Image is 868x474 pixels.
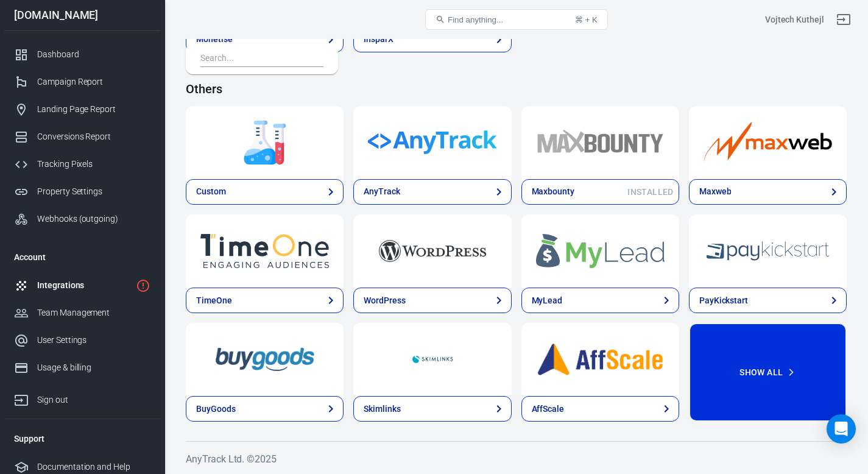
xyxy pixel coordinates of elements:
a: Skimlinks [353,323,511,396]
div: TimeOne [196,294,232,307]
a: Maxweb [689,179,847,205]
div: Property Settings [37,185,150,198]
h4: Others [186,82,847,96]
a: Webhooks (outgoing) [4,205,160,233]
div: Webhooks (outgoing) [37,213,150,225]
img: Skimlinks [368,338,496,381]
div: Open Intercom Messenger [827,414,856,444]
a: Team Management [4,299,160,327]
a: Custom [186,179,344,205]
img: Maxweb [704,121,832,164]
a: Integrations [4,272,160,299]
a: MaxbountyInstalled [521,179,679,205]
a: Campaign Report [4,68,160,96]
img: Maxbounty [536,121,665,164]
a: Dashboard [4,41,160,68]
a: WordPress [353,288,511,313]
div: Conversions Report [37,130,150,143]
a: InsparX [353,27,511,52]
span: Installed [627,185,674,200]
div: Campaign Report [37,76,150,88]
a: PayKickstart [689,214,847,288]
a: Property Settings [4,178,160,205]
a: TimeOne [186,288,344,313]
div: Monetise [196,33,233,46]
img: BuyGoods [200,338,329,381]
img: AffScale [536,338,665,381]
div: [DOMAIN_NAME] [4,10,160,21]
li: Support [4,424,160,453]
img: WordPress [368,229,496,273]
div: ⌘ + K [575,15,598,24]
a: TimeOne [186,214,344,288]
div: PayKickstart [699,294,748,307]
img: TimeOne [200,229,329,273]
div: Skimlinks [364,403,401,416]
div: Dashboard [37,48,150,61]
img: Custom [200,121,329,164]
img: AnyTrack [368,121,496,164]
a: PayKickstart [689,288,847,313]
a: Conversions Report [4,123,160,150]
div: InsparX [364,33,393,46]
a: Landing Page Report [4,96,160,123]
a: MyLead [521,214,679,288]
div: Account id: xaWMdHFr [765,13,824,26]
li: Account [4,242,160,272]
img: MyLead [536,229,665,273]
div: Maxbounty [532,185,575,198]
a: Tracking Pixels [4,150,160,178]
div: Integrations [37,279,131,292]
a: Maxweb [689,106,847,179]
a: AnyTrack [353,106,511,179]
a: Usage & billing [4,354,160,381]
div: Documentation and Help [37,461,150,473]
a: AffScale [521,396,679,422]
a: BuyGoods [186,323,344,396]
a: Sign out [4,381,160,414]
div: WordPress [364,294,406,307]
div: Maxweb [699,185,732,198]
h6: AnyTrack Ltd. © 2025 [186,451,847,467]
a: User Settings [4,327,160,354]
a: AffScale [521,323,679,396]
div: AnyTrack [364,185,400,198]
div: Landing Page Report [37,103,150,116]
button: Find anything...⌘ + K [425,9,608,30]
div: Tracking Pixels [37,158,150,171]
a: Sign out [829,5,858,34]
a: BuyGoods [186,396,344,422]
div: Team Management [37,306,150,319]
input: Search... [200,51,319,67]
a: Skimlinks [353,396,511,422]
span: Find anything... [448,15,503,24]
div: Custom [196,185,226,198]
div: MyLead [532,294,563,307]
a: Monetise [186,27,344,52]
div: User Settings [37,334,150,347]
div: Usage & billing [37,361,150,374]
div: AffScale [532,403,565,416]
a: MyLead [521,288,679,313]
a: Custom [186,106,344,179]
a: Maxbounty [521,106,679,179]
a: WordPress [353,214,511,288]
svg: 2 networks not verified yet [136,278,150,293]
a: AnyTrack [353,179,511,205]
div: Sign out [37,394,150,406]
div: BuyGoods [196,403,236,416]
button: Show All [689,323,847,422]
img: PayKickstart [704,229,832,273]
